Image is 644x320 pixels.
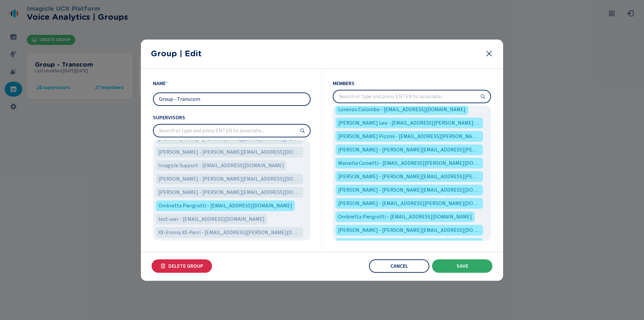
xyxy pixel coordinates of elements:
[168,263,203,269] span: Delete Group
[333,80,491,87] span: Members
[158,229,301,237] span: XX-Emma XX-Perri - [EMAIL_ADDRESS][PERSON_NAME][DOMAIN_NAME]
[338,186,480,194] span: [PERSON_NAME] - [PERSON_NAME][EMAIL_ADDRESS][DOMAIN_NAME]
[338,146,480,154] span: [PERSON_NAME] - [PERSON_NAME][EMAIL_ADDRESS][PERSON_NAME][DOMAIN_NAME]
[338,119,480,127] span: [PERSON_NAME] Leo - [EMAIL_ADDRESS][PERSON_NAME][DOMAIN_NAME]
[154,93,310,105] input: Type the group name...
[338,106,466,114] span: Lorenzo Colombo - [EMAIL_ADDRESS][DOMAIN_NAME]
[158,215,265,223] span: test user - [EMAIL_ADDRESS][DOMAIN_NAME]
[338,240,480,248] span: Roberta Filomena Belcastro - [EMAIL_ADDRESS][PERSON_NAME][DOMAIN_NAME]
[154,125,310,137] input: Search or type and press ENTER to associate...
[432,259,492,273] button: Save
[335,131,483,142] div: Luna Pizzini - luna.pizzini@ext.widiba.it
[151,49,480,58] h2: Group | Edit
[153,80,166,87] span: Name
[335,198,483,209] div: Nunzia Agata Guerrera - nunziaagata.guerrera@widiba.it
[158,202,292,210] span: Ombretta Piergrotti - [EMAIL_ADDRESS][DOMAIN_NAME]
[338,132,480,140] span: [PERSON_NAME] Pizzini - [EMAIL_ADDRESS][PERSON_NAME][DOMAIN_NAME]
[156,187,303,198] div: MariaFrancesca LaRosa - m.larosa@widiba.it
[158,175,301,183] span: [PERSON_NAME] - [PERSON_NAME][EMAIL_ADDRESS][DOMAIN_NAME]
[338,159,480,167] span: Marcella Cometti - [EMAIL_ADDRESS][PERSON_NAME][DOMAIN_NAME]
[158,162,284,170] span: Imagicle Support - [EMAIL_ADDRESS][DOMAIN_NAME]
[156,200,295,211] div: Ombretta Piergrotti - ombretta.piergotti@widiba.it
[156,214,267,225] div: test user - testuser@mps.it
[369,259,429,273] button: Cancel
[338,226,480,234] span: [PERSON_NAME] - [PERSON_NAME][EMAIL_ADDRESS][DOMAIN_NAME]
[156,147,303,157] div: Francesca Accentura - francesca.accentura@transcom.com
[156,160,287,171] div: Imagicle Support - imagiclesupport@mps.it
[335,158,483,169] div: Marcella Cometti - marcella.cometti@widiba.it
[152,259,212,273] button: Delete Group
[338,199,480,207] span: [PERSON_NAME] - [EMAIL_ADDRESS][PERSON_NAME][DOMAIN_NAME]
[156,227,303,238] div: XX-Emma XX-Perri - emma.perri@widiba.it
[485,50,493,58] svg: close
[156,174,303,184] div: Laura Adamuccio - laura.adamuccio@transcom.com
[335,185,483,195] div: Massimiliano Nava - massimiliano.nava@widiba.it
[333,90,490,103] input: Search or type and press ENTER to associate...
[160,263,166,269] svg: trash-fill
[335,211,475,222] div: Ombretta Piergrotti - ombretta.piergotti@widiba.it
[335,144,483,155] div: Manuela Levanti - manuela.levanti@widiba.it
[338,213,472,221] span: Ombretta Piergrotti - [EMAIL_ADDRESS][DOMAIN_NAME]
[335,238,483,249] div: Roberta Filomena Belcastro - belcastro.filomena@transcom.com
[158,148,301,156] span: [PERSON_NAME] - [PERSON_NAME][EMAIL_ADDRESS][DOMAIN_NAME]
[390,263,408,269] span: Cancel
[335,104,468,115] div: Lorenzo Colombo - lorenzo.colombo@widiba.it
[158,188,301,196] span: [PERSON_NAME] - [PERSON_NAME][EMAIL_ADDRESS][DOMAIN_NAME]
[480,94,486,99] svg: search
[153,114,311,121] span: Supervisors
[335,225,483,236] div: Riccardo Ozzarini - riccardo.ozzarini@widiba.it
[300,128,305,133] svg: search
[457,263,468,269] span: Save
[338,173,480,181] span: [PERSON_NAME] - [PERSON_NAME][EMAIL_ADDRESS][PERSON_NAME][DOMAIN_NAME]
[335,171,483,182] div: Maria Caione - maria.caione@transcom.com
[335,118,483,128] div: Luigi Leo - luigi.leo@widiba.it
